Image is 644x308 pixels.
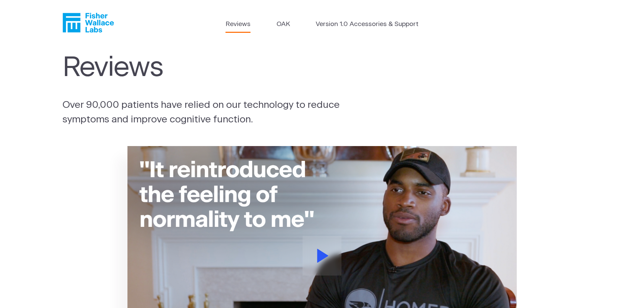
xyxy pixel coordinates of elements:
[63,98,358,127] p: Over 90,000 patients have relied on our technology to reduce symptoms and improve cognitive funct...
[277,20,290,29] a: OAK
[63,52,355,84] h1: Reviews
[317,249,329,263] svg: Play
[316,20,419,29] a: Version 1.0 Accessories & Support
[63,13,114,32] a: Fisher Wallace
[225,20,251,29] a: Reviews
